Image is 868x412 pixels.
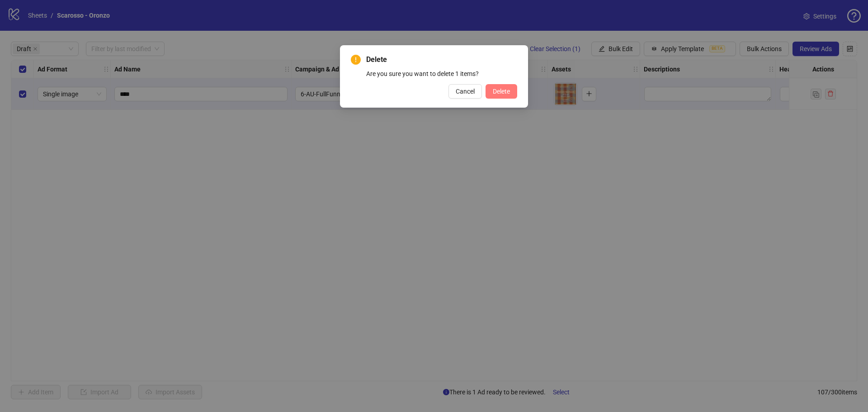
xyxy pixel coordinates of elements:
button: Delete [486,84,517,99]
span: Cancel [456,88,475,95]
span: exclamation-circle [351,55,361,65]
button: Cancel [448,84,482,99]
span: Delete [493,88,510,95]
span: Delete [366,54,517,65]
div: Are you sure you want to delete 1 items? [366,69,517,79]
